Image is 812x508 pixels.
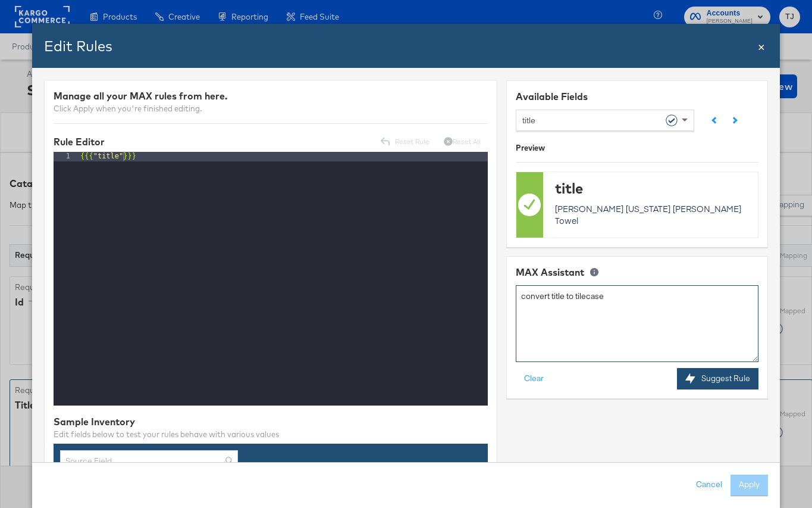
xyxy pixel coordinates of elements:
button: Suggest Rule [677,368,758,389]
p: [PERSON_NAME] [US_STATE] [PERSON_NAME] Towel [555,202,757,226]
div: Sample Inventory [54,415,488,429]
div: Click Apply when you're finished editing. [54,103,488,114]
div: Rule Editor [54,135,105,149]
span: Edit Rules [44,37,112,55]
div: Manage all your MAX rules from here. [54,89,488,103]
div: 1 [54,152,78,161]
div: title [522,110,679,130]
button: Clear [516,368,552,389]
div: Close [758,38,765,55]
button: Cancel [688,475,731,496]
span: × [758,38,765,54]
th: Value [334,444,488,479]
div: MAX Assistant [516,266,584,279]
div: Available Fields [516,90,758,104]
div: Preview [516,142,758,153]
input: Source Field [60,450,238,472]
div: Copy Field [250,461,327,472]
div: Edit fields below to test your rules behave with various values [54,429,488,440]
div: title [555,178,757,198]
textarea: convert title to tilecase [516,285,758,362]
